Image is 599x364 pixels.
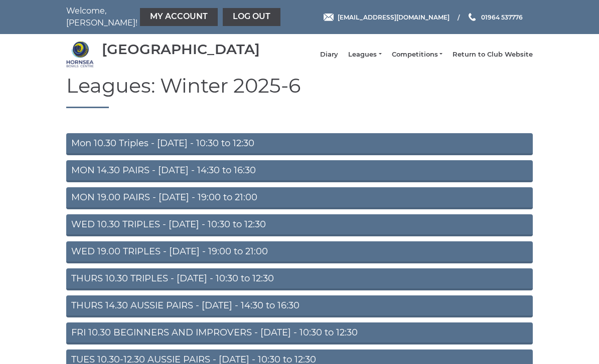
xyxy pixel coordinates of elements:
span: [EMAIL_ADDRESS][DOMAIN_NAME] [338,13,450,21]
h1: Leagues: Winter 2025-6 [66,75,533,108]
img: Hornsea Bowls Centre [66,41,94,68]
a: MON 14.30 PAIRS - [DATE] - 14:30 to 16:30 [66,160,533,182]
a: Phone us 01964 537776 [467,13,523,22]
a: WED 10.30 TRIPLES - [DATE] - 10:30 to 12:30 [66,214,533,236]
a: My Account [140,8,218,26]
a: WED 19.00 TRIPLES - [DATE] - 19:00 to 21:00 [66,241,533,263]
a: Leagues [348,50,381,59]
img: Email [324,14,334,21]
a: THURS 14.30 AUSSIE PAIRS - [DATE] - 14:30 to 16:30 [66,295,533,317]
a: Competitions [392,50,442,59]
a: FRI 10.30 BEGINNERS AND IMPROVERS - [DATE] - 10:30 to 12:30 [66,322,533,344]
a: Log out [223,8,280,26]
nav: Welcome, [PERSON_NAME]! [66,5,252,29]
a: MON 19.00 PAIRS - [DATE] - 19:00 to 21:00 [66,187,533,209]
a: Mon 10.30 Triples - [DATE] - 10:30 to 12:30 [66,133,533,155]
img: Phone us [469,13,476,21]
a: Diary [320,50,338,59]
div: [GEOGRAPHIC_DATA] [102,42,260,57]
a: THURS 10.30 TRIPLES - [DATE] - 10:30 to 12:30 [66,268,533,290]
span: 01964 537776 [481,13,523,21]
a: Email [EMAIL_ADDRESS][DOMAIN_NAME] [324,13,450,22]
a: Return to Club Website [453,50,533,59]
